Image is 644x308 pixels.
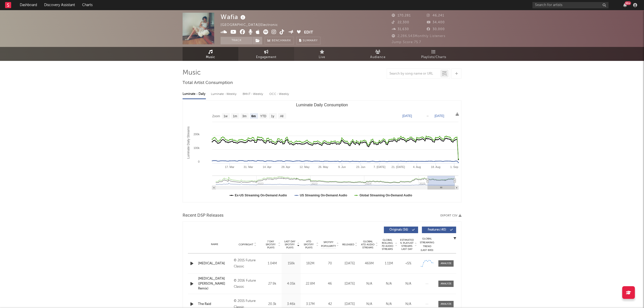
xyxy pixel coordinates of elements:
span: Total Artist Consumption [183,80,233,86]
text: 6m [252,114,256,118]
span: ATD Spotify Plays [302,240,315,249]
text: Luminate Daily Consumption [296,103,348,107]
text: 28. Apr [281,165,290,168]
span: 170,281 [392,14,411,17]
div: Luminate - Daily [183,90,206,98]
div: <5% [400,261,417,266]
text: 1y [271,114,274,118]
input: Search by song name or URL [387,72,440,76]
div: Wafia [221,13,247,21]
button: Export CSV [440,214,461,217]
text: 23. Jun [356,165,365,168]
span: 7 Day Spotify Plays [264,240,277,249]
svg: Luminate Daily Consumption [183,101,461,202]
div: 1.11M [380,261,397,266]
text: 1m [233,114,237,118]
text: 1w [224,114,228,118]
span: 31,630 [392,28,409,31]
text: 0 [198,160,200,163]
span: Global ATD Audio Streams [361,240,375,249]
span: Music [206,54,215,60]
text: 9. Jun [338,165,346,168]
div: N/A [400,281,417,286]
span: Copyright [239,243,253,246]
text: 4. Aug [413,165,421,168]
a: [MEDICAL_DATA] [198,261,231,266]
a: Live [294,47,350,61]
text: US Streaming On-Demand Audio [300,194,347,197]
span: 22,300 [392,21,409,24]
text: Zoom [212,114,220,118]
span: 34,400 [427,21,445,24]
div: [DATE] [341,261,358,266]
div: [DATE] [341,281,358,286]
text: Global Streaming On-Demand Audio [360,194,412,197]
text: Ex-US Streaming On-Demand Audio [235,194,287,197]
div: 158k [283,261,299,266]
span: Playlists/Charts [421,54,446,60]
div: 42 [321,302,339,307]
span: 2,286,543 Monthly Listeners [392,35,445,38]
div: 70 [321,261,339,266]
span: Released [342,243,354,246]
a: Benchmark [265,37,294,44]
div: OCC - Weekly [269,90,290,98]
div: 182M [302,261,318,266]
a: [MEDICAL_DATA] ([PERSON_NAME] Remix) [198,276,231,291]
text: 3m [242,114,247,118]
div: 3.17M [302,302,318,307]
div: [GEOGRAPHIC_DATA] | Electronic [221,22,284,28]
text: 21. [DATE] [391,165,405,168]
span: 30,000 [427,28,445,31]
div: 4.05k [283,281,299,286]
span: Benchmark [272,38,291,44]
div: N/A [380,302,397,307]
span: Audience [370,54,386,60]
text: Luminate Daily Streams [187,126,190,159]
span: Features ( 40 ) [425,228,449,231]
div: Luminate - Weekly [211,90,238,98]
div: 469M [361,261,378,266]
div: Global Streaming Trend (Last 60D) [419,237,435,252]
a: The Raid [198,302,231,307]
text: [DATE] [435,114,444,118]
text: 1. Sep [450,165,458,168]
text: 31. Mar [244,165,253,168]
input: Search for artists [532,2,609,8]
text: YTD [260,114,266,118]
text: → [426,114,429,118]
text: 100k [193,146,200,149]
a: Audience [350,47,406,61]
div: 22.8M [302,281,318,286]
div: © 2016 Future Classic [234,278,261,290]
text: 12. May [300,165,310,168]
div: [DATE] [341,302,358,307]
text: 200k [193,133,200,136]
span: Last Day Spotify Plays [283,240,296,249]
text: All [280,114,283,118]
button: Summary [296,37,320,44]
span: Global Rolling 7D Audio Streams [380,238,394,251]
span: Recent DSP Releases [183,213,224,219]
span: Summary [303,39,318,42]
span: Spotify Popularity [321,241,336,248]
span: Originals ( 56 ) [387,228,410,231]
a: Engagement [238,47,294,61]
div: BMAT - Weekly [243,90,264,98]
span: Jump Score: 75.7 [392,41,421,44]
span: 46,241 [427,14,444,17]
div: 27.9k [264,281,280,286]
a: Music [183,47,238,61]
a: Playlists/Charts [406,47,461,61]
text: 18. Aug [431,165,440,168]
button: 99+ [623,3,627,7]
div: N/A [380,281,397,286]
span: Engagement [256,54,276,60]
div: Name [198,243,231,246]
text: 7. [DATE] [373,165,385,168]
button: Features(40) [422,227,456,233]
button: Edit [304,29,313,36]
